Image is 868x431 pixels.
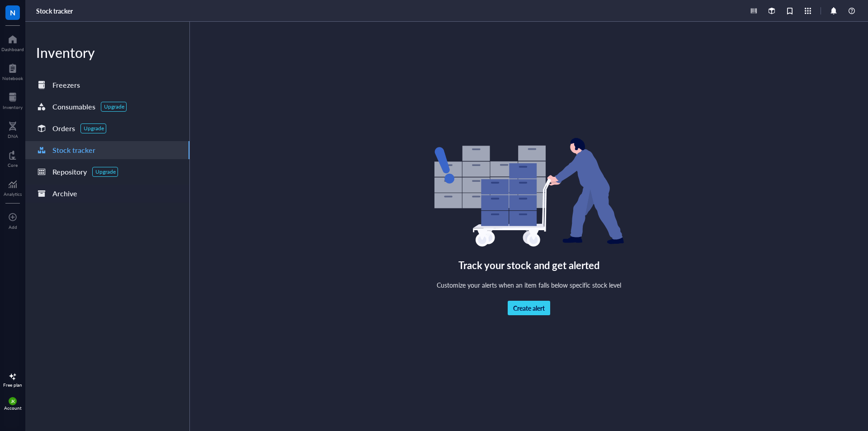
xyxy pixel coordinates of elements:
a: Notebook [2,61,23,81]
div: Notebook [2,76,23,81]
a: Inventory [3,90,23,110]
button: Create alert [508,301,550,315]
div: Analytics [4,191,22,197]
div: Dashboard [1,47,24,52]
span: JK [10,399,15,404]
div: Stock tracker [52,144,95,156]
div: Upgrade [104,103,124,110]
div: Account [4,405,22,411]
div: Freezers [52,79,80,91]
div: DNA [8,133,18,139]
div: Upgrade [95,168,116,175]
div: Consumables [52,100,95,113]
span: N [10,7,15,18]
a: Analytics [4,177,22,197]
a: OrdersUpgrade [25,119,189,137]
img: Empty state [434,138,624,246]
div: Inventory [3,104,23,110]
div: Repository [52,166,87,178]
a: Archive [25,185,189,203]
div: Orders [52,122,75,135]
span: Create alert [513,304,545,312]
a: Stock tracker [25,141,189,159]
a: Core [8,148,18,168]
div: Customize your alerts when an item falls below specific stock level [437,280,622,290]
div: Archive [52,187,77,200]
a: Stock tracker [36,7,75,15]
a: RepositoryUpgrade [25,163,189,181]
a: ConsumablesUpgrade [25,98,189,116]
div: Inventory [25,43,189,62]
div: Add [9,224,17,230]
div: Track your stock and get alerted [458,257,599,273]
div: Upgrade [84,125,104,132]
a: DNA [8,119,18,139]
div: Core [8,162,18,168]
div: Free plan [3,382,22,388]
a: Dashboard [1,32,24,52]
a: Freezers [25,76,189,94]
